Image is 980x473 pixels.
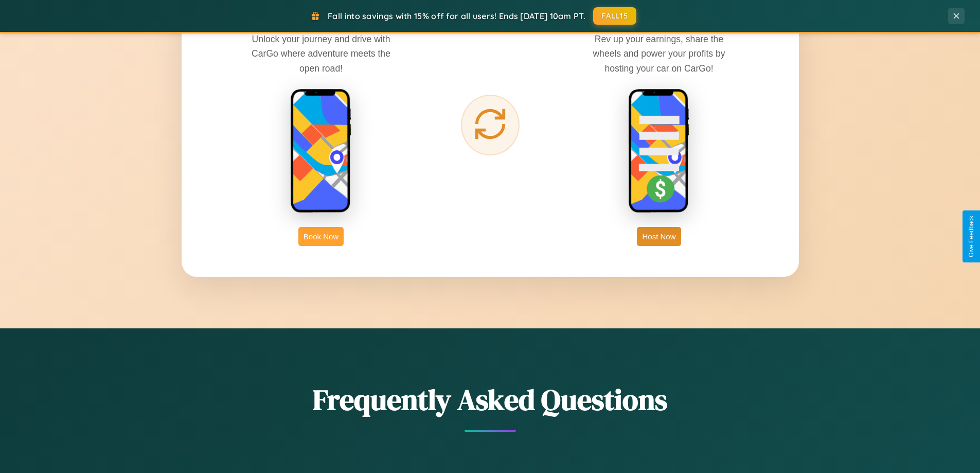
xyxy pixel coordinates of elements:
button: FALL15 [593,7,636,25]
button: Book Now [298,227,344,246]
img: host phone [628,89,690,214]
h2: Frequently Asked Questions [182,380,799,419]
img: rent phone [290,89,352,214]
p: Rev up your earnings, share the wheels and power your profits by hosting your car on CarGo! [582,32,736,75]
span: Fall into savings with 15% off for all users! Ends [DATE] 10am PT. [328,11,585,21]
p: Unlock your journey and drive with CarGo where adventure meets the open road! [244,32,398,75]
div: Give Feedback [968,216,975,257]
button: Host Now [637,227,681,246]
